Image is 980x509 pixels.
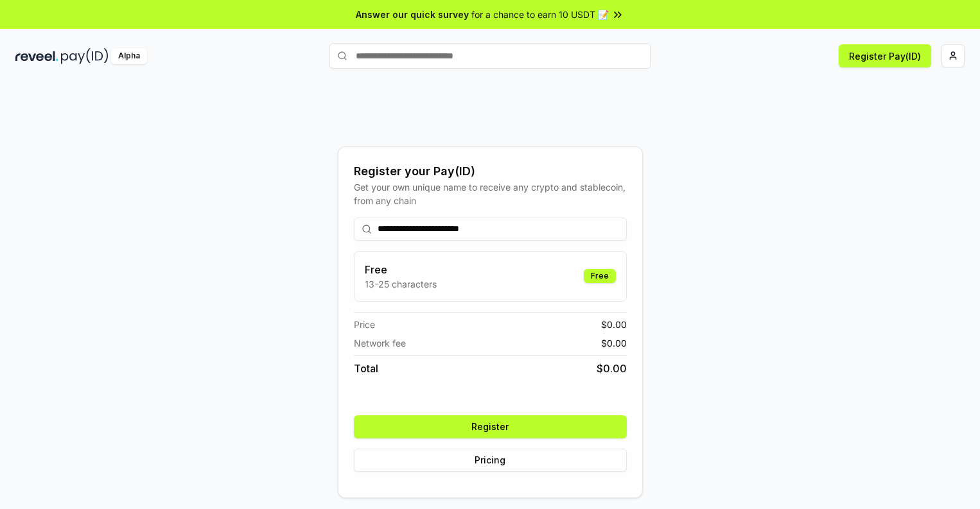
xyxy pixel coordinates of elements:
[354,336,406,350] span: Network fee
[601,336,627,350] span: $ 0.00
[601,318,627,331] span: $ 0.00
[356,8,469,21] span: Answer our quick survey
[354,415,627,438] button: Register
[354,361,378,376] span: Total
[365,262,437,277] h3: Free
[354,318,375,331] span: Price
[354,449,627,472] button: Pricing
[354,162,627,180] div: Register your Pay(ID)
[597,361,627,376] span: $ 0.00
[471,8,609,21] span: for a chance to earn 10 USDT 📝
[365,277,437,291] p: 13-25 characters
[354,180,627,207] div: Get your own unique name to receive any crypto and stablecoin, from any chain
[15,48,58,64] img: reveel_dark
[111,48,147,64] div: Alpha
[584,269,616,283] div: Free
[61,48,109,64] img: pay_id
[839,44,931,67] button: Register Pay(ID)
